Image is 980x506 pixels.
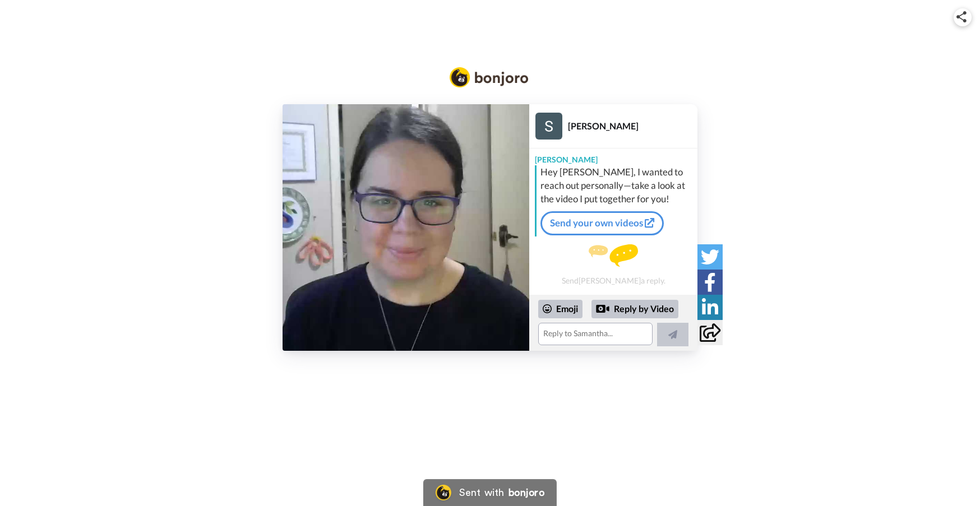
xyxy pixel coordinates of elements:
[596,302,609,315] div: Reply by Video
[538,300,583,318] div: Emoji
[591,300,678,319] div: Reply by Video
[529,148,697,165] div: [PERSON_NAME]
[529,241,697,290] div: Send [PERSON_NAME] a reply.
[283,104,529,351] img: b675bfa6-66f2-458c-b705-3409bb7a4cb6-thumb.jpg
[540,211,664,235] a: Send your own videos
[568,120,697,131] div: [PERSON_NAME]
[540,165,695,206] div: Hey [PERSON_NAME], I wanted to reach out personally—take a look at the video I put together for you!
[956,11,967,22] img: ic_share.svg
[450,67,528,87] img: Bonjoro Logo
[535,113,562,140] img: Profile Image
[589,244,638,267] img: message.svg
